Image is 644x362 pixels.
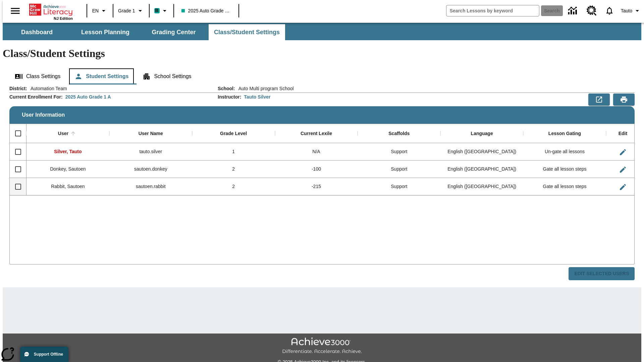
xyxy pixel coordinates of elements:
[115,5,147,17] button: Grade: Grade 1, Select a grade
[209,24,285,40] button: Class/Student Settings
[51,184,85,189] span: Rabbit, Sautoen
[152,5,171,17] button: Boost Class color is teal. Change class color
[9,86,27,92] h2: District :
[29,2,73,20] div: Home
[440,161,523,178] div: English (US)
[29,3,73,16] a: Home
[358,161,440,178] div: Support
[118,7,135,14] span: Grade 1
[65,94,111,100] div: 2025 Auto Grade 1 A
[27,85,67,92] span: Automation Team
[9,85,635,281] div: User Information
[275,143,358,161] div: N/A
[54,149,82,154] span: Silver, Tauto
[275,178,358,195] div: -215
[152,28,196,36] span: Grading Center
[92,7,99,14] span: EN
[235,85,294,92] span: Auto Multi program School
[22,112,65,118] span: User Information
[548,131,581,137] div: Lesson Gating
[139,131,163,137] div: User Name
[440,178,523,195] div: English (US)
[358,178,440,195] div: Support
[181,7,231,14] span: 2025 Auto Grade 1 A
[54,16,73,20] span: NJ Edition
[618,5,644,17] button: Profile/Settings
[109,161,192,178] div: sautoen.donkey
[109,143,192,161] div: tauto.silver
[192,161,275,178] div: 2
[616,145,630,159] button: Edit User
[583,2,601,20] a: Resource Center, Will open in new tab
[89,5,111,17] button: Language: EN, Select a language
[601,2,618,19] a: Notifications
[192,143,275,161] div: 1
[301,131,332,137] div: Current Lexile
[616,180,630,194] button: Edit User
[244,94,270,100] div: Tauto Silver
[523,161,606,178] div: Gate all lesson steps
[218,94,241,100] h2: Instructor :
[564,2,583,20] a: Data Center
[3,23,641,40] div: SubNavbar
[72,24,139,40] button: Lesson Planning
[9,68,635,84] div: Class/Student Settings
[588,94,610,106] button: Export to CSV
[58,131,68,137] div: User
[50,166,86,172] span: Donkey, Sautoen
[192,178,275,195] div: 2
[218,86,235,92] h2: School :
[3,24,70,40] button: Dashboard
[619,131,627,137] div: Edit
[523,178,606,195] div: Gate all lesson steps
[34,352,63,357] span: Support Offline
[275,161,358,178] div: -100
[5,1,25,21] button: Open side menu
[471,131,493,137] div: Language
[155,6,159,15] span: B
[140,24,207,40] button: Grading Center
[69,68,134,84] button: Student Settings
[523,143,606,161] div: Un-gate all lessons
[21,28,53,36] span: Dashboard
[621,7,632,14] span: Tauto
[616,163,630,176] button: Edit User
[388,131,410,137] div: Scaffolds
[214,28,280,36] span: Class/Student Settings
[3,24,286,40] div: SubNavbar
[3,47,641,60] h1: Class/Student Settings
[20,347,68,362] button: Support Offline
[282,338,362,355] img: Achieve3000 Differentiate Accelerate Achieve
[137,68,197,84] button: School Settings
[358,143,440,161] div: Support
[9,68,66,84] button: Class Settings
[613,94,635,106] button: Print Preview
[440,143,523,161] div: English (US)
[446,5,539,16] input: search field
[220,131,247,137] div: Grade Level
[109,178,192,195] div: sautoen.rabbit
[81,28,129,36] span: Lesson Planning
[9,94,63,100] h2: Current Enrollment For :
